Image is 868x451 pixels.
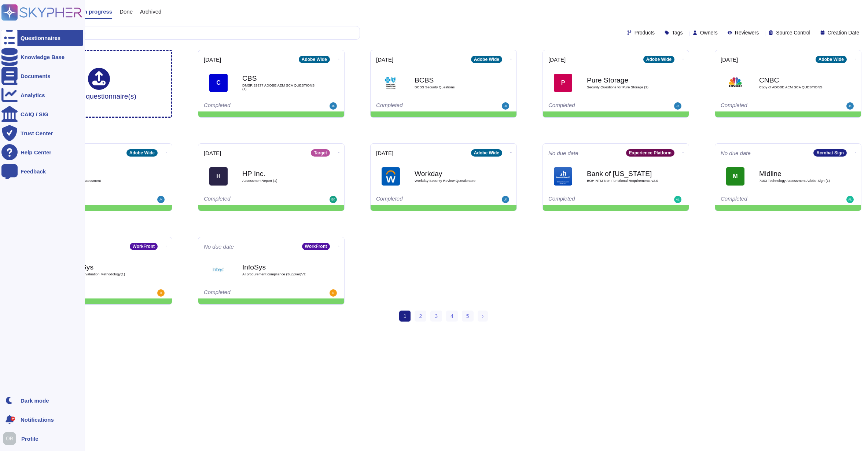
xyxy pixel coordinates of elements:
div: Experience Platform [626,149,674,157]
div: Acrobat Sign [813,149,847,157]
img: user [330,289,337,297]
span: AssessmentReport (1) [242,179,316,183]
span: [DATE] [721,57,738,62]
div: Adobe Wide [471,56,502,63]
input: Search by keywords [29,26,360,39]
span: Reviewers [735,30,759,35]
b: HP Inc. [242,170,316,177]
span: Product Evaluation Methodology(1) [70,272,143,276]
span: [DATE] [376,57,393,62]
span: DMSR 29277 ADOBE AEM SCA QUESTIONS (1) [242,84,316,91]
span: Creation Date [828,30,859,35]
img: user [3,432,16,445]
span: BCBS Security Questions [415,85,488,89]
span: No due date [548,150,578,156]
a: Questionnaires [1,30,83,46]
div: P [554,74,572,92]
span: [DATE] [548,57,566,62]
a: CAIQ / SIG [1,106,83,122]
span: Workday Security Review Questionaire [415,179,488,183]
img: user [157,289,165,297]
img: user [674,196,681,203]
div: Adobe Wide [816,56,847,63]
b: Atria [70,170,143,177]
span: Profile [21,436,38,441]
span: Source Control [776,30,810,35]
b: InfoSys [242,264,316,271]
img: Logo [554,167,572,186]
div: Help Center [21,150,51,155]
span: [DATE] [204,57,221,62]
div: H [209,167,228,186]
div: Analytics [21,92,45,98]
span: 1 [399,311,411,322]
b: Midline [759,170,832,177]
div: Completed [548,102,638,110]
span: Done [119,9,133,14]
span: IT Risk Assessment [70,179,143,183]
span: No due date [204,244,234,249]
a: Analytics [1,87,83,103]
div: Adobe Wide [471,149,502,157]
a: 5 [462,311,474,322]
div: Completed [204,289,294,297]
div: C [209,74,228,92]
img: Logo [382,167,400,186]
div: CAIQ / SIG [21,111,48,117]
img: user [846,102,854,110]
img: user [502,102,509,110]
img: user [330,196,337,203]
div: Adobe Wide [643,56,674,63]
span: Products [635,30,655,35]
b: CBS [242,75,316,82]
div: Trust Center [21,131,53,136]
div: Completed [721,196,810,203]
span: Archived [140,9,161,14]
div: Upload questionnaire(s) [62,68,136,100]
div: Adobe Wide [126,149,158,157]
img: Logo [726,74,744,92]
img: user [502,196,509,203]
a: Feedback [1,163,83,179]
img: Logo [382,74,400,92]
b: Pure Storage [587,77,660,84]
a: 4 [446,311,458,322]
span: [DATE] [376,150,393,156]
span: 7103 Technology Assessment Adobe Sign (1) [759,179,832,183]
span: › [482,313,484,319]
div: Documents [21,73,51,79]
span: Security Questions for Pure Storage (2) [587,85,660,89]
b: BCBS [415,77,488,84]
img: user [330,102,337,110]
b: Bank of [US_STATE] [587,170,660,177]
div: 9+ [11,417,15,421]
img: user [674,102,681,110]
a: Documents [1,68,83,84]
div: Feedback [21,169,46,174]
img: user [846,196,854,203]
img: user [157,196,165,203]
div: Completed [204,196,294,203]
div: Completed [204,102,294,110]
div: M [726,167,744,186]
span: Owners [700,30,718,35]
div: Adobe Wide [299,56,330,63]
a: Trust Center [1,125,83,141]
a: Knowledge Base [1,49,83,65]
a: Help Center [1,144,83,160]
div: Completed [721,102,810,110]
a: 3 [430,311,442,322]
div: Completed [376,102,466,110]
b: CNBC [759,77,832,84]
div: Target [311,149,330,157]
span: [DATE] [204,150,221,156]
div: Completed [376,196,466,203]
a: 2 [415,311,426,322]
span: BOH RTM Non Functional Requirements v2.0 [587,179,660,183]
img: Logo [209,261,228,279]
b: Workday [415,170,488,177]
div: WorkFront [130,243,158,250]
div: Questionnaires [21,35,60,41]
span: Tags [672,30,683,35]
span: In progress [82,9,112,14]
